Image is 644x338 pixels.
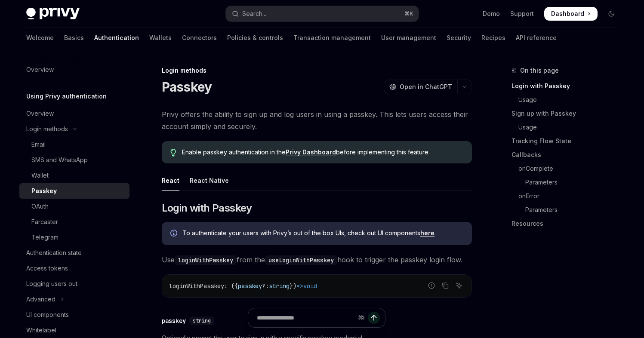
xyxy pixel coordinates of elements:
div: Overview [26,65,54,75]
a: Overview [19,62,129,77]
a: Authentication [94,28,139,48]
div: React [162,170,179,191]
a: Wallets [149,28,172,48]
div: Logging users out [26,279,77,289]
a: API reference [516,28,557,48]
div: Login methods [26,124,68,134]
a: Login with Passkey [512,79,625,93]
span: Open in ChatGPT [400,83,452,91]
a: Passkey [19,183,129,199]
a: Parameters [512,175,625,189]
span: => [296,282,303,290]
a: Wallet [19,168,129,183]
input: Ask a question... [257,308,354,327]
button: Toggle Advanced section [19,292,129,307]
div: Access tokens [26,263,68,273]
a: Welcome [26,28,54,48]
h1: Passkey [162,79,212,95]
a: Security [447,28,471,48]
a: OAuth [19,199,129,214]
svg: Info [170,230,179,238]
button: Ask AI [453,280,465,291]
a: Policies & controls [227,28,283,48]
a: Transaction management [293,28,371,48]
a: Callbacks [512,148,625,162]
div: OAuth [31,201,49,212]
span: loginWithPasskey [169,282,224,290]
div: Advanced [26,294,55,304]
span: Login with Passkey [162,201,252,215]
div: Authentication state [26,248,82,258]
div: Wallet [31,170,49,181]
button: Open in ChatGPT [384,80,457,94]
a: Resources [512,217,625,230]
code: useLoginWithPasskey [265,255,337,265]
div: Overview [26,108,54,119]
span: passkey [238,282,262,290]
a: Parameters [512,203,625,217]
span: }) [290,282,296,290]
img: dark logo [26,8,80,20]
button: Open search [226,6,419,22]
div: UI components [26,310,69,320]
button: Toggle dark mode [604,7,618,21]
span: Privy offers the ability to sign up and log users in using a passkey. This lets users access thei... [162,108,472,132]
code: loginWithPasskey [175,255,237,265]
a: Whitelabel [19,323,129,338]
div: Login methods [162,66,472,75]
a: Usage [512,120,625,134]
div: React Native [190,170,229,191]
div: Email [31,139,46,150]
a: Access tokens [19,261,129,276]
h5: Using Privy authentication [26,91,107,101]
span: Use from the hook to trigger the passkey login flow. [162,254,472,266]
div: Whitelabel [26,325,56,335]
span: ?: [262,282,269,290]
a: Dashboard [544,7,598,21]
button: Copy the contents from the code block [440,280,451,291]
span: Dashboard [551,9,584,18]
span: void [303,282,317,290]
a: Logging users out [19,276,129,292]
div: Search... [242,9,266,19]
a: Authentication state [19,245,129,261]
span: ⌘ K [404,10,413,17]
span: Enable passkey authentication in the before implementing this feature. [182,148,463,157]
span: To authenticate your users with Privy’s out of the box UIs, check out UI components . [182,229,463,237]
button: Toggle Login methods section [19,121,129,137]
a: Tracking Flow State [512,134,625,148]
a: Basics [64,28,84,48]
a: Telegram [19,230,129,245]
a: Recipes [481,28,505,48]
span: string [269,282,290,290]
a: Email [19,137,129,152]
button: Send message [368,312,380,324]
a: here [420,229,434,237]
a: Connectors [182,28,217,48]
span: On this page [520,65,559,76]
div: Farcaster [31,217,58,227]
a: User management [381,28,436,48]
div: Passkey [31,186,57,196]
div: Telegram [31,232,59,243]
a: SMS and WhatsApp [19,152,129,168]
a: onError [512,189,625,203]
a: UI components [19,307,129,323]
div: SMS and WhatsApp [31,155,88,165]
a: Support [510,9,534,18]
a: Sign up with Passkey [512,107,625,120]
a: Demo [483,9,500,18]
a: Privy Dashboard [286,148,336,156]
span: : ({ [224,282,238,290]
a: Farcaster [19,214,129,230]
a: Usage [512,93,625,107]
a: Overview [19,106,129,121]
a: onComplete [512,162,625,175]
svg: Tip [170,149,176,157]
button: Report incorrect code [426,280,437,291]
